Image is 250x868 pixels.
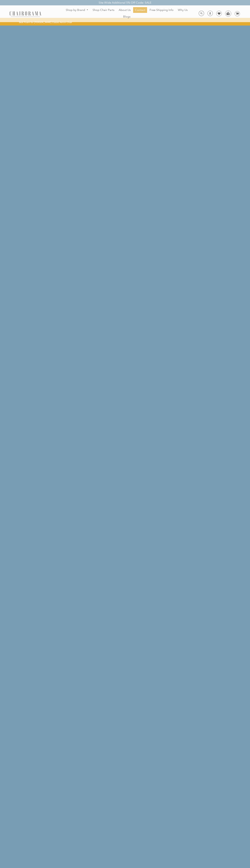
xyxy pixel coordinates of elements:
span: About Us [119,8,131,12]
span: Shop Chair Parts [93,8,114,12]
span: Contact [135,8,145,12]
a: Blogs [121,14,132,19]
img: chairorama [8,11,43,17]
img: WhatsApp_Image_2024-07-12_at_16.23.01.webp [225,11,231,16]
a: About Us [117,7,132,13]
span: Why Us [178,8,188,12]
span: Free Shipping Info [150,8,174,12]
a: Why Us [176,7,189,13]
nav: DesktopNavigation [58,7,195,20]
a: Contact [133,7,147,13]
span: Blogs [123,15,130,19]
a: Shop by Brand [64,7,90,13]
a: Shop Chair Parts [91,7,116,13]
a: Free Shipping Info [148,7,175,13]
